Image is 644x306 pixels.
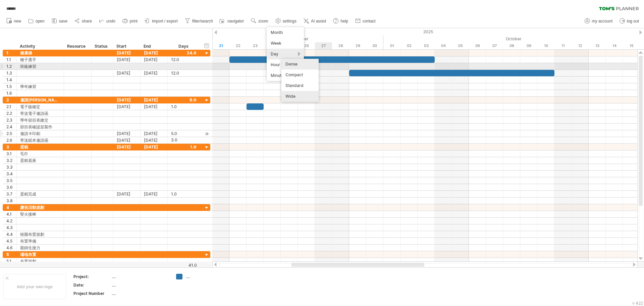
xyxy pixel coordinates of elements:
[20,63,60,70] div: 班級練習
[171,56,196,63] div: 12.0
[20,157,60,164] div: 蛋糕底座
[20,150,60,157] div: 毛巾
[14,19,21,24] span: new
[20,211,60,217] div: 聖火接棒
[258,19,268,24] span: zoom
[281,70,319,80] div: Compact
[73,291,110,296] div: Project Number
[20,103,60,110] div: 電子版確定
[6,90,16,96] div: 1.6
[143,17,180,26] a: import / export
[6,191,16,197] div: 3.7
[452,42,469,49] div: Sunday, 5 October 2025
[6,245,16,251] div: 4.6
[592,19,612,24] span: my account
[6,144,16,150] div: 3
[171,130,196,137] div: 5.0
[113,137,141,143] div: [DATE]
[349,42,366,49] div: Monday, 29 September 2025
[73,17,94,26] a: share
[6,211,16,217] div: 4.1
[331,17,350,26] a: help
[281,91,319,102] div: Wide
[73,274,110,279] div: Project:
[6,251,16,258] div: 5
[113,191,141,197] div: [DATE]
[167,43,199,50] div: Days
[366,42,383,49] div: Tuesday, 30 September 2025
[298,42,315,49] div: Friday, 26 September 2025
[537,42,554,49] div: Friday, 10 October 2025
[267,49,304,59] div: Day
[59,19,67,24] span: save
[400,42,418,49] div: Thursday, 2 October 2025
[6,164,16,170] div: 3.3
[6,198,16,204] div: 3.8
[520,42,537,49] div: Thursday, 9 October 2025
[186,274,222,279] div: ....
[5,17,23,26] a: new
[6,150,16,157] div: 3.1
[97,17,117,26] a: undo
[623,42,640,49] div: Wednesday, 15 October 2025
[6,124,16,130] div: 2.4
[141,103,168,110] div: [DATE]
[20,130,60,137] div: 邀請卡印刷
[20,144,60,150] div: 蛋糕
[632,301,643,306] div: v 422
[363,19,376,24] span: contact
[113,130,141,137] div: [DATE]
[229,42,247,49] div: Monday, 22 September 2025
[141,130,168,137] div: [DATE]
[6,83,16,90] div: 1.5
[274,17,299,26] a: settings
[141,137,168,143] div: [DATE]
[6,224,16,231] div: 4.3
[106,19,115,24] span: undo
[141,144,168,150] div: [DATE]
[6,77,16,83] div: 1.4
[6,238,16,244] div: 4.5
[20,204,60,211] div: 慶祝活動規劃
[171,70,196,76] div: 12.0
[283,19,297,24] span: settings
[67,43,88,50] div: Resource
[20,258,60,264] div: 布置規劃
[113,56,141,63] div: [DATE]
[20,83,60,90] div: 學年練習
[112,282,168,288] div: ....
[267,27,304,38] div: Month
[20,245,60,251] div: 親師生接力
[332,42,349,49] div: Sunday, 28 September 2025
[315,42,332,49] div: Saturday, 27 September 2025
[82,19,92,24] span: share
[121,17,140,26] a: print
[6,63,16,70] div: 1.2
[418,42,435,49] div: Friday, 3 October 2025
[20,97,60,103] div: 邀請[PERSON_NAME]
[112,291,168,296] div: ....
[113,103,141,110] div: [DATE]
[435,42,452,49] div: Saturday, 4 October 2025
[267,70,304,81] div: Minutes
[589,42,606,49] div: Monday, 13 October 2025
[130,19,138,24] span: print
[311,19,326,24] span: AI assist
[144,43,164,50] div: End
[20,50,60,56] div: 健康操
[171,137,196,143] div: 3.0
[6,184,16,190] div: 3.6
[6,70,16,76] div: 1.3
[227,19,244,24] span: navigator
[204,130,210,137] div: scroll to activity
[6,171,16,177] div: 3.4
[20,56,60,63] div: 種子選手
[20,137,60,143] div: 寄送紙本邀請函
[281,80,319,91] div: Standard
[171,103,196,110] div: 1.0
[212,42,229,49] div: Sunday, 21 September 2025
[141,70,168,76] div: [DATE]
[264,42,281,49] div: Wednesday, 24 September 2025
[168,263,197,268] div: 41.0
[50,17,69,26] a: save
